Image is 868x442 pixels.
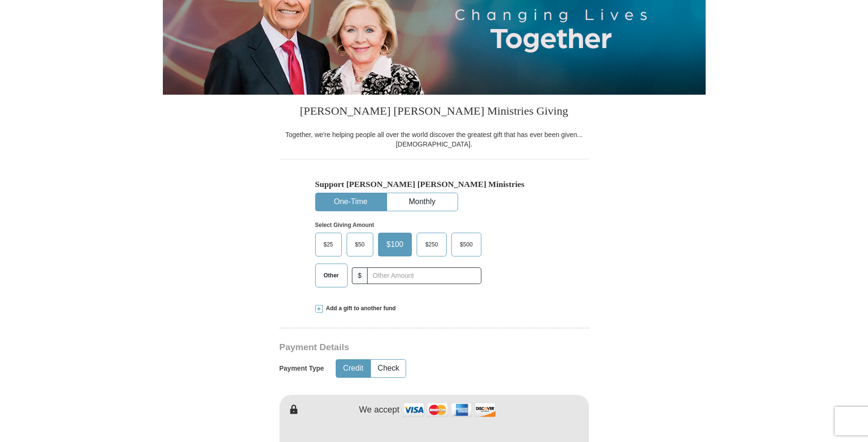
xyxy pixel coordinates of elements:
[350,237,369,252] span: $50
[367,267,481,284] input: Other Amount
[323,304,396,313] span: Add a gift to another fund
[402,400,497,420] img: credit cards accepted
[279,342,522,353] h3: Payment Details
[420,237,443,252] span: $250
[336,360,370,377] button: Credit
[371,360,406,377] button: Check
[279,130,589,149] div: Together, we're helping people all over the world discover the greatest gift that has ever been g...
[319,237,338,252] span: $25
[279,95,589,130] h3: [PERSON_NAME] [PERSON_NAME] Ministries Giving
[352,267,368,284] span: $
[359,405,399,415] h4: We accept
[315,222,374,228] strong: Select Giving Amount
[382,237,409,252] span: $100
[279,364,324,373] h5: Payment Type
[455,237,478,252] span: $500
[316,193,386,211] button: One-Time
[387,193,458,211] button: Monthly
[315,179,553,189] h5: Support [PERSON_NAME] [PERSON_NAME] Ministries
[319,268,344,283] span: Other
